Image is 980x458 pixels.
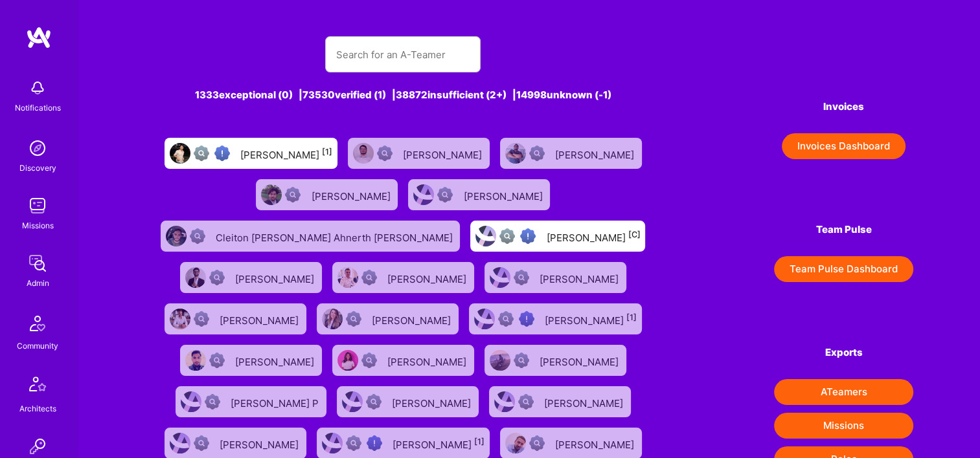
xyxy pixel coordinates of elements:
[170,433,190,453] img: User Avatar
[529,435,545,451] img: Not Scrubbed
[403,174,555,215] a: User AvatarNot Scrubbed[PERSON_NAME]
[392,393,473,410] div: [PERSON_NAME]
[25,75,51,101] img: bell
[367,435,382,451] img: High Potential User
[387,352,469,369] div: [PERSON_NAME]
[185,350,206,371] img: User Avatar
[403,145,484,162] div: [PERSON_NAME]
[26,26,52,49] img: logo
[209,353,225,368] img: Not Scrubbed
[181,391,201,412] img: User Avatar
[194,311,209,327] img: Not Scrubbed
[540,269,621,286] div: [PERSON_NAME]
[346,311,361,327] img: Not Scrubbed
[774,379,913,405] button: ATeamers
[475,226,496,246] img: User Avatar
[463,186,545,203] div: [PERSON_NAME]
[190,228,205,244] img: Not Scrubbed
[27,276,49,290] div: Admin
[490,267,510,288] img: User Avatar
[185,267,206,288] img: User Avatar
[628,230,640,239] sup: [C]
[626,312,637,322] sup: [1]
[251,174,403,215] a: User AvatarNot Scrubbed[PERSON_NAME]
[327,340,479,381] a: User AvatarNot Scrubbed[PERSON_NAME]
[498,311,514,327] img: Not fully vetted
[194,146,209,161] img: Not fully vetted
[166,226,187,246] img: User Avatar
[774,101,913,113] h4: Invoices
[155,215,465,257] a: User AvatarNot ScrubbedCleiton [PERSON_NAME] Ahnerth [PERSON_NAME]
[336,38,470,71] input: Search for an A-Teamer
[216,228,455,245] div: Cleiton [PERSON_NAME] Ahnerth [PERSON_NAME]
[261,184,282,205] img: User Avatar
[220,435,301,452] div: [PERSON_NAME]
[494,391,515,412] img: User Avatar
[484,381,636,422] a: User AvatarNot Scrubbed[PERSON_NAME]
[499,228,515,244] img: Not fully vetted
[774,413,913,439] button: Missions
[377,146,393,161] img: Not Scrubbed
[514,270,529,285] img: Not Scrubbed
[220,311,301,327] div: [PERSON_NAME]
[782,133,906,159] button: Invoices Dashboard
[505,143,526,164] img: User Avatar
[25,193,51,219] img: teamwork
[774,256,913,282] button: Team Pulse Dashboard
[387,269,469,286] div: [PERSON_NAME]
[322,309,343,329] img: User Avatar
[19,402,56,415] div: Architects
[235,352,317,369] div: [PERSON_NAME]
[25,135,51,161] img: discovery
[175,340,327,381] a: User AvatarNot Scrubbed[PERSON_NAME]
[343,133,495,174] a: User AvatarNot Scrubbed[PERSON_NAME]
[529,146,545,161] img: Not Scrubbed
[474,309,495,329] img: User Avatar
[495,133,647,174] a: User AvatarNot Scrubbed[PERSON_NAME]
[464,298,647,340] a: User AvatarNot fully vettedHigh Potential User[PERSON_NAME][1]
[170,309,190,329] img: User Avatar
[327,257,479,298] a: User AvatarNot Scrubbed[PERSON_NAME]
[231,393,321,410] div: [PERSON_NAME] P
[555,435,637,452] div: [PERSON_NAME]
[413,184,434,205] img: User Avatar
[145,88,661,102] div: 1333 exceptional (0) | 73530 verified (1) | 38872 insufficient (2+) | 14998 unknown (-1)
[205,394,220,409] img: Not Scrubbed
[214,146,230,161] img: High Potential User
[175,257,327,298] a: User AvatarNot Scrubbed[PERSON_NAME]
[361,270,377,285] img: Not Scrubbed
[240,145,332,162] div: [PERSON_NAME]
[22,371,53,402] img: Architects
[19,161,56,175] div: Discovery
[15,101,61,114] div: Notifications
[520,228,536,244] img: High Potential User
[22,219,54,232] div: Missions
[366,394,382,409] img: Not Scrubbed
[159,298,312,340] a: User AvatarNot Scrubbed[PERSON_NAME]
[505,433,526,453] img: User Avatar
[170,143,190,164] img: User Avatar
[774,133,913,159] a: Invoices Dashboard
[170,381,332,422] a: User AvatarNot Scrubbed[PERSON_NAME] P
[540,352,621,369] div: [PERSON_NAME]
[474,437,484,446] sup: [1]
[774,347,913,358] h4: Exports
[479,257,632,298] a: User AvatarNot Scrubbed[PERSON_NAME]
[479,340,632,381] a: User AvatarNot Scrubbed[PERSON_NAME]
[437,187,453,202] img: Not Scrubbed
[194,435,209,451] img: Not Scrubbed
[235,269,317,286] div: [PERSON_NAME]
[337,350,358,371] img: User Avatar
[337,267,358,288] img: User Avatar
[17,339,58,353] div: Community
[514,353,529,368] img: Not Scrubbed
[546,228,640,245] div: [PERSON_NAME]
[393,435,484,452] div: [PERSON_NAME]
[159,133,343,174] a: User AvatarNot fully vettedHigh Potential User[PERSON_NAME][1]
[555,145,637,162] div: [PERSON_NAME]
[518,394,534,409] img: Not Scrubbed
[342,391,363,412] img: User Avatar
[544,393,626,410] div: [PERSON_NAME]
[322,433,343,453] img: User Avatar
